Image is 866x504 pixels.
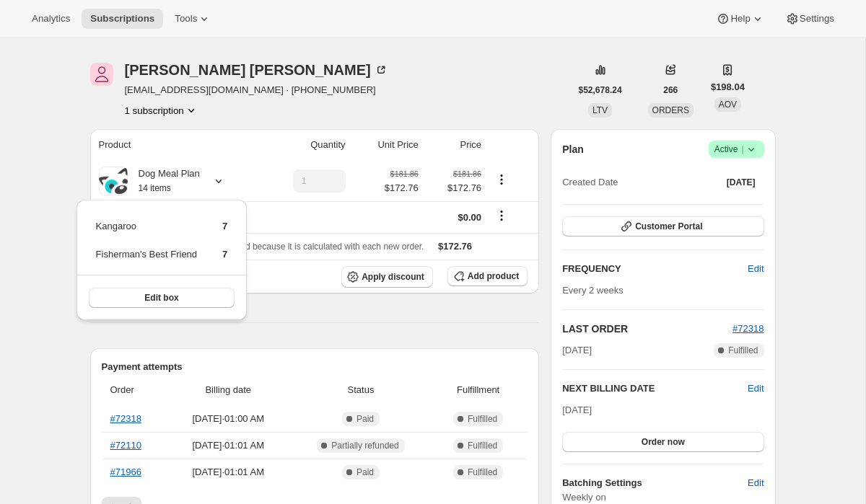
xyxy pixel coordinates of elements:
[453,169,481,178] small: $181.86
[562,343,592,358] span: [DATE]
[748,262,764,276] span: Edit
[95,247,198,273] td: Fisherman's Best Friend
[427,181,481,195] span: $172.76
[741,143,743,155] span: |
[562,175,618,190] span: Created Date
[800,13,834,25] span: Settings
[139,183,171,193] small: 14 items
[732,323,764,334] a: #72318
[719,100,737,110] span: AOV
[166,9,220,29] button: Tools
[562,432,764,452] button: Order now
[82,9,163,29] button: Subscriptions
[663,84,678,96] span: 266
[222,249,227,260] span: 7
[727,177,756,188] span: [DATE]
[447,266,528,286] button: Add product
[438,241,472,252] span: $172.76
[172,412,284,426] span: [DATE] · 01:00 AM
[437,383,519,397] span: Fulfillment
[331,440,398,451] span: Partially refunded
[739,472,772,495] button: Edit
[90,129,259,161] th: Product
[144,292,178,304] span: Edit box
[468,413,497,425] span: Fulfilled
[90,13,154,25] span: Subscriptions
[490,172,513,187] button: Product actions
[707,9,773,29] button: Help
[652,105,689,115] span: ORDERS
[562,262,748,276] h2: FREQUENCY
[357,413,374,425] span: Paid
[32,13,70,25] span: Analytics
[718,172,764,193] button: [DATE]
[390,169,419,178] small: $181.86
[259,129,350,161] th: Quantity
[562,322,732,336] h2: LAST ORDER
[23,9,79,29] button: Analytics
[748,476,764,490] span: Edit
[95,218,198,245] td: Kangaroo
[562,404,592,415] span: [DATE]
[357,467,374,478] span: Paid
[341,266,433,288] button: Apply discount
[125,103,198,118] button: Product actions
[110,440,141,451] a: #72110
[423,129,486,161] th: Price
[222,221,227,231] span: 7
[562,285,624,296] span: Every 2 weeks
[468,270,519,282] span: Add product
[102,374,168,406] th: Order
[293,383,429,397] span: Status
[635,221,702,232] span: Customer Portal
[468,467,497,478] span: Fulfilled
[90,63,113,86] span: Elaine Goldberg
[728,345,758,356] span: Fulfilled
[128,167,200,195] div: Dog Meal Plan
[458,212,482,223] span: $0.00
[362,271,424,283] span: Apply discount
[99,168,128,194] img: product img
[562,216,764,236] button: Customer Portal
[739,257,772,280] button: Edit
[655,80,686,100] button: 266
[748,381,764,396] button: Edit
[468,440,497,451] span: Fulfilled
[110,467,141,477] a: #71966
[730,13,750,25] span: Help
[89,288,235,308] button: Edit box
[562,476,748,490] h6: Batching Settings
[172,383,284,397] span: Billing date
[562,142,584,156] h2: Plan
[99,242,424,252] span: Sales tax (if applicable) is not displayed because it is calculated with each new order.
[125,63,388,77] div: [PERSON_NAME] [PERSON_NAME]
[110,413,141,424] a: #72318
[570,80,631,100] button: $52,678.24
[172,438,284,453] span: [DATE] · 01:01 AM
[592,105,608,115] span: LTV
[642,436,685,448] span: Order now
[172,465,284,479] span: [DATE] · 01:01 AM
[350,129,423,161] th: Unit Price
[714,142,758,156] span: Active
[732,322,764,336] button: #72318
[385,181,419,195] span: $172.76
[711,80,745,94] span: $198.04
[175,13,197,25] span: Tools
[490,208,513,224] button: Shipping actions
[579,84,622,96] span: $52,678.24
[125,83,388,97] span: [EMAIL_ADDRESS][DOMAIN_NAME] · [PHONE_NUMBER]
[777,9,843,29] button: Settings
[562,381,748,396] h2: NEXT BILLING DATE
[102,360,528,374] h2: Payment attempts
